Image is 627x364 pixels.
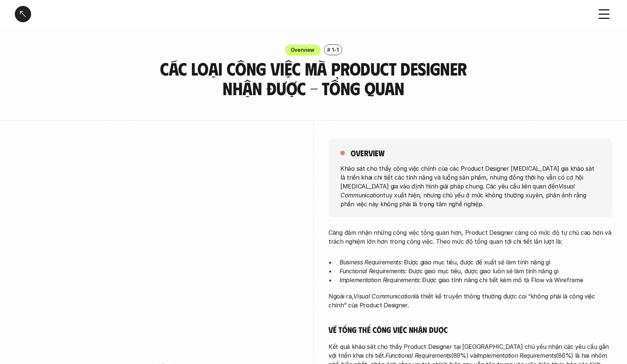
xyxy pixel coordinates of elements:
h5: overview [351,148,384,158]
h5: Về tổng thể công việc nhận được [328,324,612,335]
h6: # [327,47,330,53]
p: 1-1 [332,46,338,54]
p: Ngoài ra, là thiết kế truyền thông thường được coi “không phải là công việc chính” của Product De... [328,292,612,310]
em: Visual Communication [340,182,576,198]
em: Implementation Requirements [340,276,419,284]
p: Càng đảm nhận những công việc tổng quan hơn, Product Designer càng có mức độ tự chủ cao hơn và tr... [328,228,612,246]
em: Visual Communication [353,293,414,300]
p: Khảo sát cho thấy công việc chính của các Product Designer [MEDICAL_DATA] gia khảo sát là triển k... [340,164,600,208]
p: Overview [291,46,315,54]
iframe: Interactive or visual content [15,139,299,361]
em: Functional Requirements [340,267,405,275]
p: : Được giao tính năng chi tiết kèm mô tả Flow và Wireframe [340,275,612,284]
em: Business Requirements [340,258,401,266]
em: Functional Requirements [386,352,451,359]
p: : Được giao mục tiêu, được đề xuất sẽ làm tính năng gì [340,258,612,267]
p: : Được giao mục tiêu, được giao luôn sẽ làm tính năng gì [340,267,612,275]
em: Implementation Requirements [477,352,556,359]
h3: Các loại công việc mà Product Designer nhận được - Tổng quan [156,59,471,98]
